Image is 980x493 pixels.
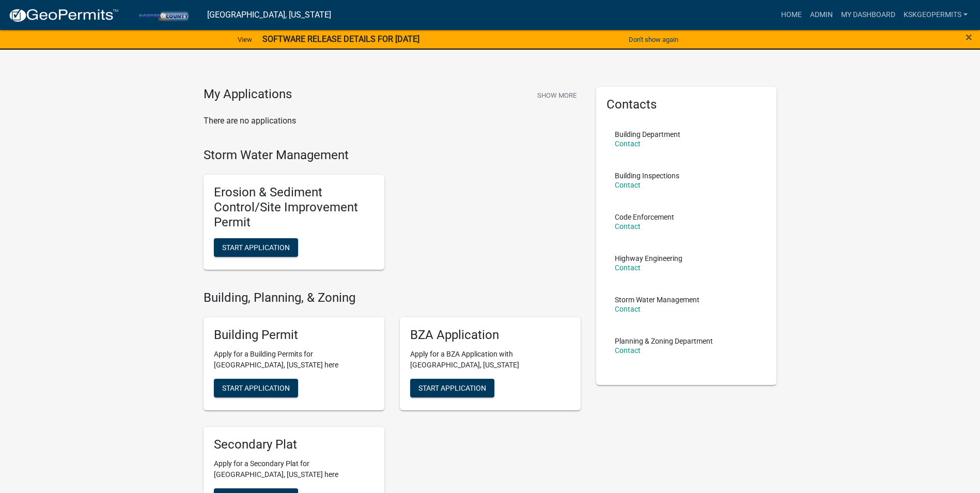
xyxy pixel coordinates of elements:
h5: BZA Application [410,328,570,343]
p: Code Enforcement [615,213,674,221]
span: × [966,30,972,44]
a: Home [777,5,806,25]
button: Start Application [214,379,298,397]
button: Close [966,31,972,43]
h4: My Applications [204,87,292,102]
a: [GEOGRAPHIC_DATA], [US_STATE] [207,6,331,24]
h5: Contacts [606,97,767,112]
a: Admin [806,5,837,25]
p: Apply for a BZA Application with [GEOGRAPHIC_DATA], [US_STATE] [410,349,570,371]
button: Don't show again [625,31,682,48]
p: Apply for a Secondary Plat for [GEOGRAPHIC_DATA], [US_STATE] here [214,458,374,480]
button: Show More [533,87,581,104]
img: Porter County, Indiana [127,8,199,22]
a: Contact [615,264,641,272]
a: KSKgeopermits [899,5,972,25]
a: Contact [615,181,641,189]
a: Contact [615,140,641,148]
h4: Building, Planning, & Zoning [204,290,581,305]
p: Building Department [615,131,680,138]
strong: SOFTWARE RELEASE DETAILS FOR [DATE] [262,34,419,44]
h5: Secondary Plat [214,437,374,452]
p: Building Inspections [615,172,679,179]
button: Start Application [410,379,494,397]
a: Contact [615,305,641,313]
h5: Erosion & Sediment Control/Site Improvement Permit [214,185,374,229]
a: Contact [615,222,641,230]
p: There are no applications [204,115,581,127]
p: Planning & Zoning Department [615,337,713,345]
p: Storm Water Management [615,296,699,303]
a: Contact [615,346,641,355]
h4: Storm Water Management [204,148,581,163]
button: Start Application [214,238,298,257]
h5: Building Permit [214,328,374,343]
a: My Dashboard [837,5,899,25]
p: Highway Engineering [615,255,682,262]
a: View [234,31,256,48]
span: Start Application [222,243,290,251]
span: Start Application [418,384,486,392]
p: Apply for a Building Permits for [GEOGRAPHIC_DATA], [US_STATE] here [214,349,374,371]
span: Start Application [222,384,290,392]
